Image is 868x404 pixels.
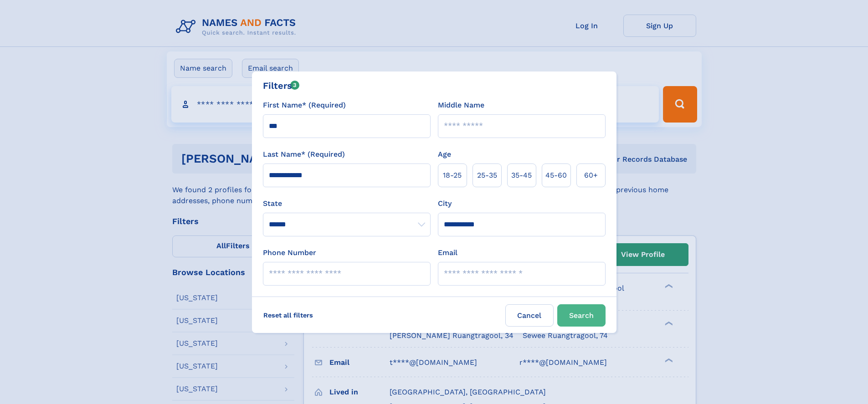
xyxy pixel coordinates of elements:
[438,247,457,258] label: Email
[438,198,452,209] label: City
[438,100,484,111] label: Middle Name
[545,170,567,181] span: 45‑60
[557,304,606,327] button: Search
[511,170,532,181] span: 35‑45
[263,79,300,92] div: Filters
[263,149,345,160] label: Last Name* (Required)
[263,247,316,258] label: Phone Number
[584,170,598,181] span: 60+
[263,100,346,111] label: First Name* (Required)
[505,304,554,327] label: Cancel
[263,198,431,209] label: State
[477,170,497,181] span: 25‑35
[443,170,462,181] span: 18‑25
[438,149,451,160] label: Age
[257,304,319,326] label: Reset all filters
